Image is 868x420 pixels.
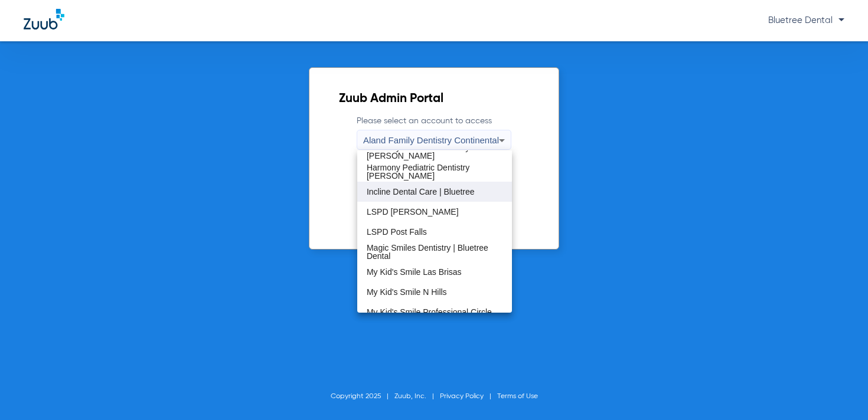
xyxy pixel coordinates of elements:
span: Harmony Pediatric Dentistry [PERSON_NAME] [367,163,502,180]
span: My Kid's Smile Las Brisas [367,268,462,276]
span: LSPD Post Falls [367,228,427,236]
span: Harmony Pediatric Dentistry [PERSON_NAME] [367,143,502,160]
iframe: Chat Widget [809,363,868,420]
span: LSPD [PERSON_NAME] [367,208,459,216]
span: Incline Dental Care | Bluetree [367,188,475,196]
span: My Kid's Smile N Hills [367,288,447,296]
span: Magic Smiles Dentistry | Bluetree Dental [367,244,502,260]
span: My Kid's Smile Professional Circle [367,308,492,316]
